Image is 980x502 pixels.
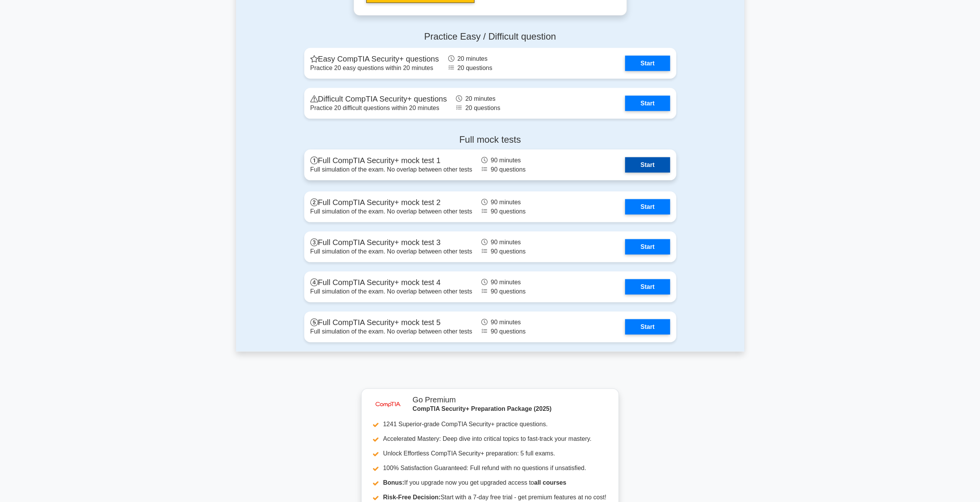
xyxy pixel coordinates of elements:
[625,279,670,295] a: Start
[625,157,670,173] a: Start
[625,319,670,335] a: Start
[304,31,676,42] h4: Practice Easy / Difficult question
[625,239,670,255] a: Start
[304,134,676,145] h4: Full mock tests
[625,199,670,215] a: Start
[625,56,670,71] a: Start
[625,96,670,111] a: Start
